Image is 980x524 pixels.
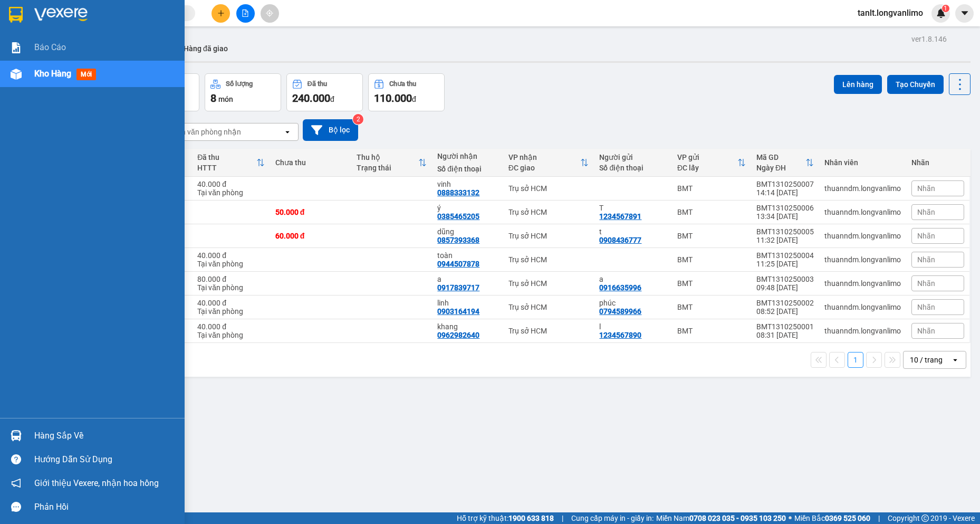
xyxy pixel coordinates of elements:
button: Bộ lọc [303,119,358,141]
span: Miền Nam [656,512,786,524]
div: Tại văn phòng [197,188,264,197]
div: Trụ sở HCM [508,327,589,335]
span: Nhãn [917,303,935,311]
span: Giới thiệu Vexere, nhận hoa hồng [34,477,159,490]
div: 40.000 đ [197,299,264,307]
div: Số điện thoại [599,164,666,172]
div: BMT1310250006 [756,204,814,212]
span: | [562,512,563,524]
span: 1 [944,5,947,12]
div: t [599,227,666,236]
div: 60.000 đ [275,232,346,240]
div: Người gửi [599,153,666,161]
div: a [437,275,497,283]
span: caret-down [960,8,969,18]
div: BMT1310250003 [756,275,814,283]
span: Nhãn [917,327,935,335]
div: BMT1310250002 [756,299,814,307]
div: thuanndm.longvanlimo [824,184,901,193]
button: Tạo Chuyến [887,75,944,94]
span: | [878,512,880,524]
span: Nhãn [917,184,935,193]
div: Trụ sở HCM [508,232,589,240]
div: 0888333132 [437,188,479,197]
span: question-circle [11,454,21,464]
div: BMT1310250007 [756,180,814,188]
button: Chưa thu110.000đ [368,73,445,111]
div: 50.000 đ [275,208,346,216]
span: 8 [210,92,216,104]
div: Người nhận [437,152,497,160]
div: Trụ sở HCM [508,255,589,264]
button: Số lượng8món [205,73,281,111]
div: 40.000 đ [197,251,264,260]
div: Chưa thu [275,158,346,167]
div: thuanndm.longvanlimo [824,279,901,288]
div: Phản hồi [34,499,177,515]
div: BMT [677,232,746,240]
div: BMT [677,208,746,216]
svg: open [951,356,959,364]
div: khang [437,322,497,331]
div: 10 / trang [910,355,943,365]
span: Cung cấp máy in - giấy in: [571,512,654,524]
div: Trạng thái [357,164,419,172]
div: Đã thu [197,153,256,161]
img: warehouse-icon [11,69,22,80]
div: Số lượng [226,80,253,88]
button: Đã thu240.000đ [286,73,363,111]
th: Toggle SortBy [192,149,270,177]
span: Báo cáo [34,41,66,54]
span: Nhãn [917,279,935,288]
div: Thu hộ [357,153,419,161]
div: Tại văn phòng [197,283,264,292]
th: Toggle SortBy [751,149,819,177]
span: plus [217,9,225,17]
div: 14:14 [DATE] [756,188,814,197]
div: 13:34 [DATE] [756,212,814,221]
div: toàn [437,251,497,260]
span: món [218,95,233,103]
div: 0917839717 [437,283,479,292]
div: T [599,204,666,212]
div: Mã GD [756,153,805,161]
div: BMT1310250005 [756,227,814,236]
div: Trụ sở HCM [508,208,589,216]
img: warehouse-icon [11,430,22,441]
div: 11:25 [DATE] [756,260,814,268]
div: ver 1.8.146 [911,33,947,45]
span: aim [266,9,273,17]
img: logo-vxr [9,7,23,23]
div: 0908436777 [599,236,641,244]
div: Chưa thu [389,80,416,88]
svg: open [283,128,292,136]
div: ĐC lấy [677,164,737,172]
div: Chọn văn phòng nhận [168,127,241,137]
div: thuanndm.longvanlimo [824,232,901,240]
div: Hàng sắp về [34,428,177,444]
div: l [599,322,666,331]
button: aim [261,4,279,23]
span: Nhãn [917,208,935,216]
div: BMT1310250001 [756,322,814,331]
div: ĐC giao [508,164,581,172]
div: 0385465205 [437,212,479,221]
div: 1234567890 [599,331,641,339]
div: 0903164194 [437,307,479,316]
div: 40.000 đ [197,322,264,331]
div: Nhân viên [824,158,901,167]
th: Toggle SortBy [503,149,594,177]
span: notification [11,478,21,488]
div: 0944507878 [437,260,479,268]
span: 110.000 [374,92,412,104]
button: plus [212,4,230,23]
div: thuanndm.longvanlimo [824,208,901,216]
strong: 0708 023 035 - 0935 103 250 [689,514,786,522]
div: 08:52 [DATE] [756,307,814,316]
div: 0916635996 [599,283,641,292]
div: 0962982640 [437,331,479,339]
span: Nhãn [917,232,935,240]
th: Toggle SortBy [672,149,751,177]
div: linh [437,299,497,307]
div: HTTT [197,164,256,172]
